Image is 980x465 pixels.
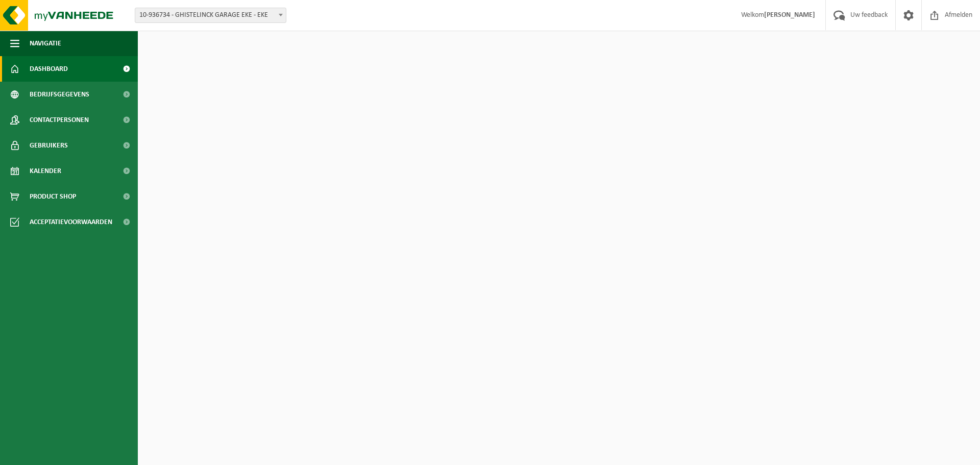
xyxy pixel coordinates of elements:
[30,82,89,107] span: Bedrijfsgegevens
[135,8,286,22] span: 10-936734 - GHISTELINCK GARAGE EKE - EKE
[30,209,112,235] span: Acceptatievoorwaarden
[30,133,68,158] span: Gebruikers
[30,184,76,209] span: Product Shop
[135,8,286,23] span: 10-936734 - GHISTELINCK GARAGE EKE - EKE
[30,158,61,184] span: Kalender
[30,31,61,56] span: Navigatie
[30,56,68,82] span: Dashboard
[764,11,815,19] strong: [PERSON_NAME]
[30,107,89,133] span: Contactpersonen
